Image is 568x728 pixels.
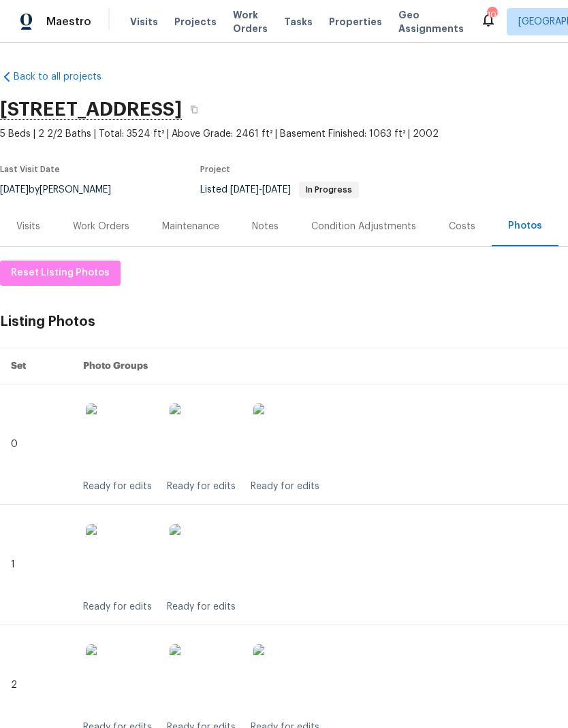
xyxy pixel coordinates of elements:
[167,480,236,493] div: Ready for edits
[284,17,313,27] span: Tasks
[46,15,91,29] span: Maestro
[83,600,152,614] div: Ready for edits
[11,265,110,282] span: Reset Listing Photos
[311,220,416,233] div: Condition Adjustments
[200,165,230,173] span: Project
[508,219,542,233] div: Photos
[73,220,129,233] div: Work Orders
[252,220,279,233] div: Notes
[300,186,358,194] span: In Progress
[251,480,319,493] div: Ready for edits
[262,185,291,195] span: [DATE]
[167,600,236,614] div: Ready for edits
[162,220,219,233] div: Maintenance
[83,480,152,493] div: Ready for edits
[487,8,496,22] div: 107
[449,220,475,233] div: Costs
[16,220,40,233] div: Visits
[130,15,158,29] span: Visits
[230,185,259,195] span: [DATE]
[329,15,382,29] span: Properties
[398,8,464,35] span: Geo Assignments
[233,8,268,35] span: Work Orders
[174,15,217,29] span: Projects
[200,185,359,195] span: Listed
[182,97,206,122] button: Copy Address
[230,185,291,195] span: -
